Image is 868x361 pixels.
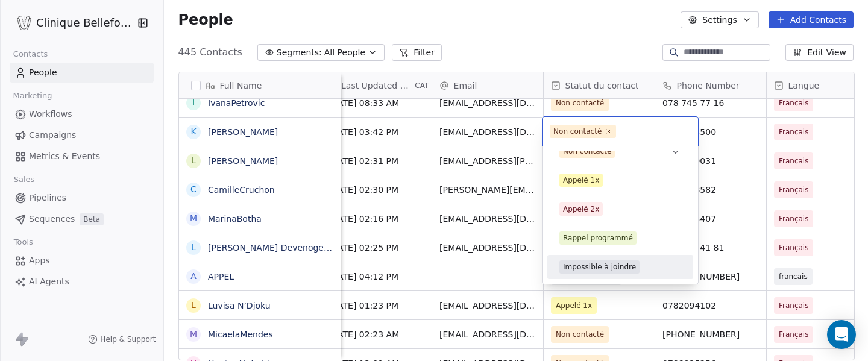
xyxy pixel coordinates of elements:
div: Appelé 2x [563,204,599,215]
div: Impossible à joindre [563,262,636,272]
div: Non contacté [553,126,602,137]
div: Appelé 1x [563,175,599,186]
div: Rappel programmé [563,233,633,243]
div: Suggestions [547,139,693,279]
div: Non contacté [563,146,611,157]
